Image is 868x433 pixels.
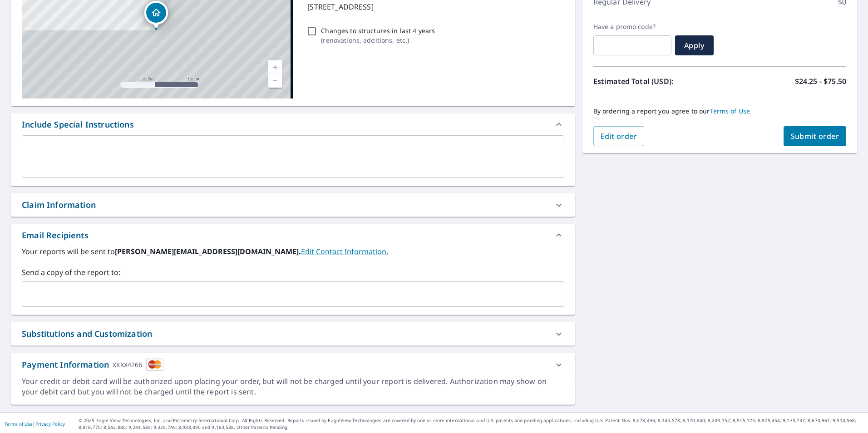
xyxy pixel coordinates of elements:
[321,26,435,35] p: Changes to structures in last 4 years
[22,118,134,131] div: Include Special Instructions
[268,74,282,88] a: Current Level 17, Zoom Out
[22,267,564,278] label: Send a copy of the report to:
[593,76,720,87] p: Estimated Total (USD):
[593,107,846,115] p: By ordering a report you agree to our
[22,376,564,397] div: Your credit or debit card will be authorized upon placing your order, but will not be charged unt...
[22,328,152,340] div: Substitutions and Customization
[795,76,846,87] p: $24.25 - $75.50
[35,421,65,427] a: Privacy Policy
[22,246,564,257] label: Your reports will be sent to
[11,353,575,376] div: Payment InformationXXXX4266cardImage
[675,35,714,55] button: Apply
[22,199,96,211] div: Claim Information
[593,23,671,31] label: Have a promo code?
[593,126,645,146] button: Edit order
[601,131,637,141] span: Edit order
[301,246,388,256] a: EditContactInfo
[784,126,847,146] button: Submit order
[146,359,163,371] img: cardImage
[268,60,282,74] a: Current Level 17, Zoom In
[791,131,839,141] span: Submit order
[22,229,89,241] div: Email Recipients
[710,107,750,115] a: Terms of Use
[682,40,706,50] span: Apply
[11,224,575,246] div: Email Recipients
[307,1,560,12] p: [STREET_ADDRESS]
[5,421,65,427] p: |
[11,193,575,216] div: Claim Information
[22,359,163,371] div: Payment Information
[113,359,142,371] div: XXXX4266
[115,246,301,256] b: [PERSON_NAME][EMAIL_ADDRESS][DOMAIN_NAME].
[11,113,575,135] div: Include Special Instructions
[321,35,435,45] p: ( renovations, additions, etc. )
[144,1,168,29] div: Dropped pin, building 1, Residential property, 8063 Dancing Fox St Jacksonville, FL 32222
[79,417,863,431] p: © 2025 Eagle View Technologies, Inc. and Pictometry International Corp. All Rights Reserved. Repo...
[5,421,33,427] a: Terms of Use
[11,322,575,345] div: Substitutions and Customization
